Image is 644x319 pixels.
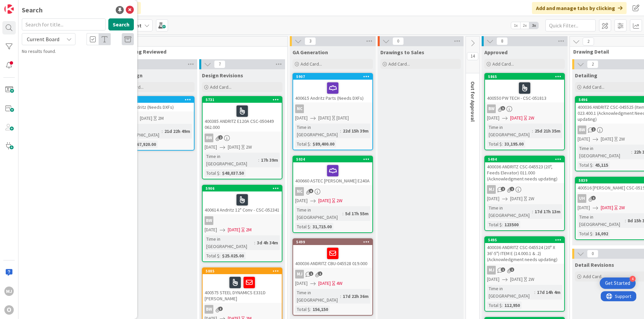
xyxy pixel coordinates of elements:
div: 5885400575 STEEL DYNAMICS E331D [PERSON_NAME] [203,268,282,303]
div: BW [203,305,282,314]
span: : [592,230,593,237]
div: No results found. [22,48,134,55]
span: [DATE] [601,204,613,211]
span: 7 [214,60,225,68]
span: : [502,140,503,148]
div: 400645 Andritz (Needs DXFs) [115,103,194,111]
span: [DATE] [601,136,613,143]
span: 2 [218,135,223,140]
div: 45,115 [593,161,610,169]
div: $48,037.50 [220,169,246,177]
span: Add Card... [583,84,604,90]
span: 1 [591,196,596,200]
div: Total $ [295,306,310,313]
div: $89,400.00 [311,140,336,148]
div: O [4,305,14,315]
span: [DATE] [487,114,499,122]
button: Search [108,18,134,30]
div: uh [578,194,586,203]
span: : [310,140,311,148]
div: 25d 21h 35m [533,127,562,135]
span: 2 [501,187,505,191]
input: Quick Filter... [545,19,596,31]
div: 4 [630,276,636,282]
div: 21d 22h 49m [163,128,192,135]
div: NC [293,104,372,113]
span: [DATE] [295,280,308,287]
span: Add Card... [210,84,231,90]
div: 5934 [296,157,372,162]
div: MJ [485,266,564,274]
span: [DATE] [140,115,152,122]
span: : [340,127,341,135]
div: 5731 [206,97,282,102]
span: 3x [529,22,538,29]
div: 2W [336,197,342,204]
span: Approved [484,49,507,56]
span: Support [14,1,31,9]
div: Total $ [205,252,219,259]
div: MJ [293,270,372,278]
span: Out for Approval [470,81,476,122]
div: Total $ [295,140,310,148]
span: Current Board [27,36,59,43]
div: Time in [GEOGRAPHIC_DATA] [295,206,342,221]
span: [DATE] [510,195,523,202]
div: 5499400036 ANDRITZ CBU-045528 019.000 [293,239,372,268]
div: 400036 ANDRITZ CSC-045523 (20", Feeds Elevator) 011.000 (Acknowledgment needs updating) [485,162,564,183]
input: Search for title... [22,18,106,30]
div: 5926 [118,97,194,102]
span: 1 [510,267,514,272]
div: MJ [485,185,564,194]
span: : [219,252,220,259]
div: Total $ [205,169,219,177]
div: 5865400550 PW TECH - CSC-051813 [485,74,564,102]
span: 1 [318,271,322,276]
div: 5495 [485,237,564,243]
span: GA Generation [292,49,328,56]
div: NC [295,187,304,196]
div: 5906 [203,185,282,191]
div: 2W [528,114,534,122]
div: 33,195.00 [503,140,525,148]
div: 2W [246,144,252,151]
div: BW [487,104,496,113]
div: 5495400036 ANDRITZ CSC-045524 (20" X 36'-5") ITEM E (14.000.1 & .2) (Acknowledgment needs updating) [485,237,564,264]
span: 3 [305,37,316,45]
div: Time in [GEOGRAPHIC_DATA] [578,145,631,159]
span: [DATE] [578,204,590,211]
div: BW [203,134,282,142]
div: Time in [GEOGRAPHIC_DATA] [205,153,258,167]
div: 5885 [203,268,282,274]
span: [DATE] [295,114,308,122]
div: 22d 15h 39m [341,127,370,135]
span: : [532,208,533,215]
div: MJ [295,270,304,278]
div: 5907 [296,74,372,79]
div: Time in [GEOGRAPHIC_DATA] [487,285,534,300]
span: 1 [309,271,313,276]
div: Total $ [578,230,592,237]
div: 112,950 [503,302,522,309]
div: 400385 ANDRITZ E120A CSC-050449 062.000 [203,103,282,132]
div: Time in [GEOGRAPHIC_DATA] [487,204,532,219]
div: Open Get Started checklist, remaining modules: 4 [600,277,636,289]
span: : [532,127,533,135]
span: : [534,289,535,296]
span: 8 [496,37,508,45]
div: Total $ [295,223,310,230]
span: : [502,302,503,309]
div: 123500 [503,221,520,228]
div: 5926400645 Andritz (Needs DXFs) [115,97,194,111]
span: [DATE] [487,276,499,283]
div: 400660 ASTEC [PERSON_NAME] E240A [293,162,372,185]
span: [DATE] [205,144,217,151]
div: 5499 [293,239,372,245]
div: Total $ [578,161,592,169]
div: 5494400036 ANDRITZ CSC-045523 (20", Feeds Elevator) 011.000 (Acknowledgment needs updating) [485,156,564,183]
div: 400550 PW TECH - CSC-051813 [485,80,564,102]
div: 3d 4h 34m [255,239,280,246]
span: [DATE] [228,144,240,151]
span: Drawings to Sales [380,49,424,56]
div: $25.025.00 [220,252,246,259]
